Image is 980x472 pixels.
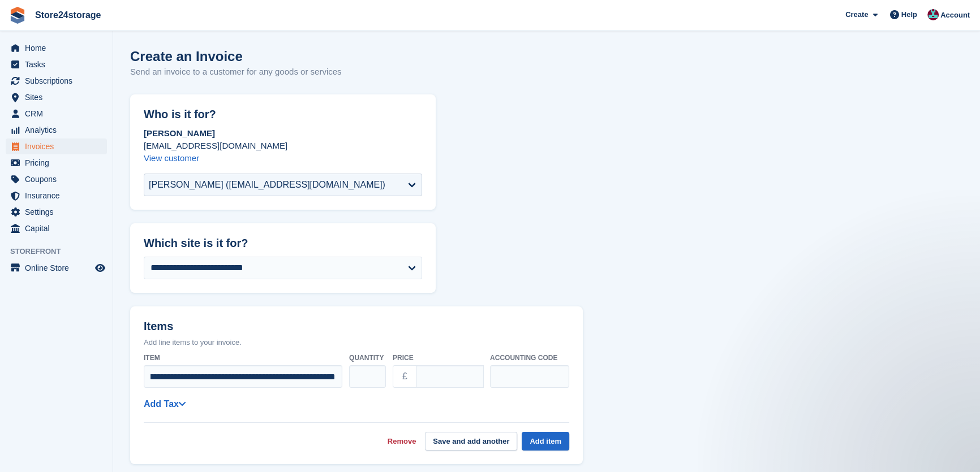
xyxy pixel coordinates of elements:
[25,188,93,203] span: Insurance
[93,261,107,275] a: Preview store
[130,66,342,79] p: Send an invoice to a customer for any goods or services
[25,260,93,276] span: Online Store
[6,171,107,187] a: menu
[25,106,93,122] span: CRM
[6,220,107,236] a: menu
[6,40,107,56] a: menu
[25,171,93,187] span: Coupons
[144,337,569,348] p: Add line items to your invoice.
[25,89,93,105] span: Sites
[425,432,517,451] button: Save and add another
[25,220,93,236] span: Capital
[25,73,93,89] span: Subscriptions
[6,260,107,276] a: menu
[144,237,422,250] h2: Which site is it for?
[6,138,107,154] a: menu
[144,353,342,363] label: Item
[144,399,186,409] a: Add Tax
[6,188,107,203] a: menu
[25,122,93,138] span: Analytics
[6,73,107,89] a: menu
[6,57,107,72] a: menu
[522,432,569,451] button: Add item
[130,49,342,64] h1: Create an Invoice
[6,204,107,220] a: menu
[10,246,113,257] span: Storefront
[388,436,416,447] a: Remove
[25,40,93,56] span: Home
[144,127,422,140] p: [PERSON_NAME]
[144,140,422,152] p: [EMAIL_ADDRESS][DOMAIN_NAME]
[144,320,569,335] h2: Items
[940,10,970,21] span: Account
[927,9,939,20] img: George
[149,178,385,192] div: [PERSON_NAME] ([EMAIL_ADDRESS][DOMAIN_NAME])
[144,153,199,163] a: View customer
[6,122,107,138] a: menu
[25,57,93,72] span: Tasks
[25,204,93,220] span: Settings
[901,9,917,20] span: Help
[490,353,569,363] label: Accounting code
[6,106,107,122] a: menu
[6,89,107,105] a: menu
[349,353,386,363] label: Quantity
[144,108,422,121] h2: Who is it for?
[393,353,483,363] label: Price
[6,155,107,171] a: menu
[25,138,93,154] span: Invoices
[25,155,93,171] span: Pricing
[9,7,26,24] img: stora-icon-8386f47178a22dfd0bd8f6a31ec36ba5ce8667c1dd55bd0f319d3a0aa187defe.svg
[845,9,868,20] span: Create
[31,6,106,24] a: Store24storage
